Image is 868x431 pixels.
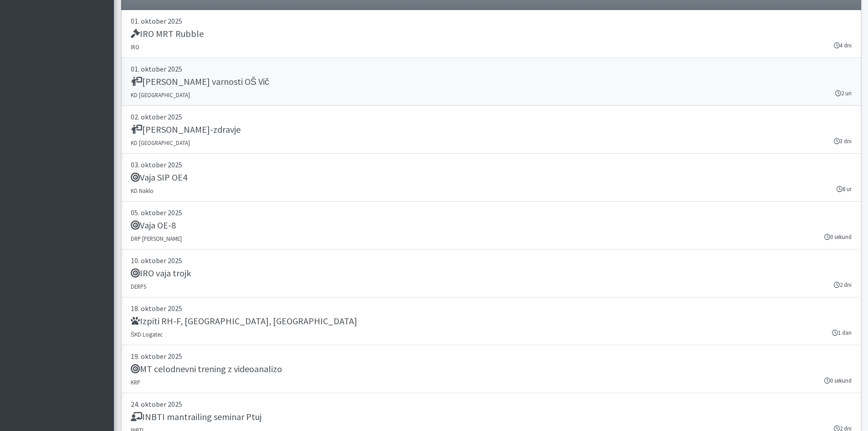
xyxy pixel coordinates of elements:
[131,172,187,183] h5: Vaja SIP OE4
[131,268,191,279] h5: IRO vaja trojk
[131,283,146,290] small: DERPS
[131,316,357,327] h5: Izpiti RH-F, [GEOGRAPHIC_DATA], [GEOGRAPHIC_DATA]
[131,411,262,422] h5: INBTI mantrailing seminar Ptuj
[131,303,852,314] p: 18. oktober 2025
[131,331,163,338] small: ŠKD Logatec
[131,124,241,135] h5: [PERSON_NAME]-zdravje
[131,91,190,99] small: KD [GEOGRAPHIC_DATA]
[121,202,861,249] a: 05. oktober 2025 Vaja OE-8 DRP [PERSON_NAME] 0 sekund
[131,399,852,410] p: 24. oktober 2025
[131,363,282,374] h5: MT celodnevni trening z videoanalizo
[131,139,190,146] small: KD [GEOGRAPHIC_DATA]
[834,137,852,145] small: 3 dni
[131,255,852,266] p: 10. oktober 2025
[121,154,861,202] a: 03. oktober 2025 Vaja SIP OE4 KD Naklo 8 ur
[121,297,861,345] a: 18. oktober 2025 Izpiti RH-F, [GEOGRAPHIC_DATA], [GEOGRAPHIC_DATA] ŠKD Logatec 1 dan
[121,345,861,393] a: 19. oktober 2025 MT celodnevni trening z videoanalizo KRP 0 sekund
[131,379,140,386] small: KRP
[131,235,182,242] small: DRP [PERSON_NAME]
[131,159,852,170] p: 03. oktober 2025
[837,185,852,193] small: 8 ur
[131,28,204,39] h5: IRO MRT Rubble
[131,63,852,74] p: 01. oktober 2025
[121,10,861,58] a: 01. oktober 2025 IRO MRT Rubble IRO 4 dni
[824,233,852,241] small: 0 sekund
[131,43,139,51] small: IRO
[131,76,269,87] h5: [PERSON_NAME] varnosti OŠ Vič
[832,328,852,337] small: 1 dan
[131,111,852,122] p: 02. oktober 2025
[834,280,852,289] small: 2 dni
[131,16,852,26] p: 01. oktober 2025
[131,351,852,362] p: 19. oktober 2025
[824,376,852,385] small: 0 sekund
[121,106,861,154] a: 02. oktober 2025 [PERSON_NAME]-zdravje KD [GEOGRAPHIC_DATA] 3 dni
[131,187,154,194] small: KD Naklo
[835,89,852,98] small: 2 uri
[121,249,861,297] a: 10. oktober 2025 IRO vaja trojk DERPS 2 dni
[121,58,861,106] a: 01. oktober 2025 [PERSON_NAME] varnosti OŠ Vič KD [GEOGRAPHIC_DATA] 2 uri
[834,41,852,50] small: 4 dni
[131,207,852,218] p: 05. oktober 2025
[131,220,176,231] h5: Vaja OE-8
